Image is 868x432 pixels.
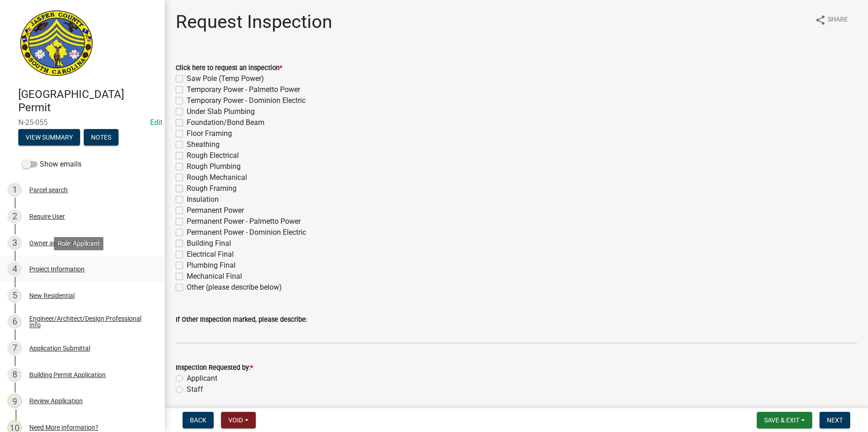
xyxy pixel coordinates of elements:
[150,118,162,127] a: Edit
[29,240,99,246] div: Owner and Property Info
[187,227,306,238] label: Permanent Power - Dominion Electric
[827,416,843,424] span: Next
[18,10,95,78] img: Jasper County, South Carolina
[221,412,256,428] button: Void
[7,314,22,329] div: 6
[187,150,239,161] label: Rough Electrical
[29,424,98,431] div: Need More Information?
[228,416,243,424] span: Void
[187,282,282,293] label: Other (please describe below)
[7,236,22,250] div: 3
[187,194,219,205] label: Insulation
[808,11,855,29] button: shareShare
[176,365,253,371] label: Inspection Requested by:
[7,262,22,276] div: 4
[187,73,264,84] label: Saw Pole (Temp Power)
[84,129,119,146] button: Notes
[187,128,232,139] label: Floor Framing
[187,161,241,172] label: Rough Plumbing
[176,11,332,33] h1: Request Inspection
[187,249,234,260] label: Electrical Final
[187,373,217,384] label: Applicant
[183,412,214,428] button: Back
[18,118,146,127] span: N-25-055
[29,266,85,272] div: Project Information
[819,412,850,428] button: Next
[764,416,799,424] span: Save & Exit
[29,345,90,351] div: Application Submittal
[187,216,301,227] label: Permanent Power - Palmetto Power
[187,106,255,117] label: Under Slab Plumbing
[176,317,307,323] label: If Other Inspection marked, please describe:
[18,134,80,141] wm-modal-confirm: Summary
[29,398,83,404] div: Review Application
[187,95,306,106] label: Temporary Power - Dominion Electric
[29,315,150,328] div: Engineer/Architect/Design Professional Info
[7,209,22,224] div: 2
[187,238,231,249] label: Building Final
[187,384,203,395] label: Staff
[187,183,237,194] label: Rough Framing
[22,159,81,170] label: Show emails
[7,183,22,197] div: 1
[187,172,247,183] label: Rough Mechanical
[150,118,162,127] wm-modal-confirm: Edit Application Number
[7,341,22,356] div: 7
[187,271,242,282] label: Mechanical Final
[815,15,826,26] i: share
[18,129,80,146] button: View Summary
[7,367,22,382] div: 8
[757,412,812,428] button: Save & Exit
[187,84,300,95] label: Temporary Power - Palmetto Power
[176,65,282,71] label: Click here to request an inspection
[7,394,22,408] div: 9
[84,134,119,141] wm-modal-confirm: Notes
[7,288,22,303] div: 5
[190,416,206,424] span: Back
[187,205,244,216] label: Permanent Power
[18,88,157,114] h4: [GEOGRAPHIC_DATA] Permit
[29,213,65,220] div: Require User
[29,187,68,193] div: Parcel search
[54,237,103,250] div: Role: Applicant
[187,117,264,128] label: Foundation/Bond Beam
[187,139,220,150] label: Sheathing
[187,260,236,271] label: Plumbing Final
[828,15,848,26] span: Share
[29,292,75,299] div: New Residential
[29,372,106,378] div: Building Permit Application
